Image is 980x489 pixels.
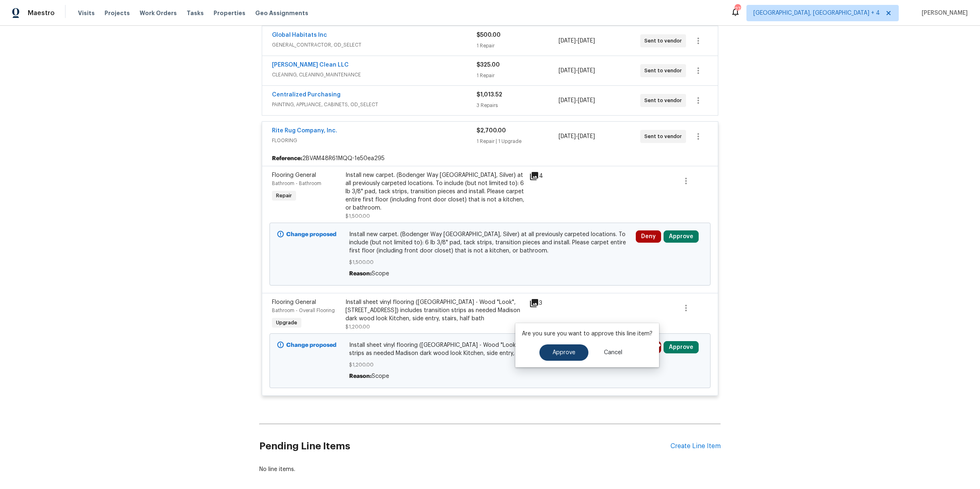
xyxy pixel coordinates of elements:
[559,132,595,141] span: -
[345,324,370,329] span: $1,200.00
[477,128,506,134] span: $2,700.00
[477,101,558,109] div: 3 Repairs
[552,350,575,356] span: Approve
[578,68,595,74] span: [DATE]
[78,9,95,17] span: Visits
[349,341,631,357] span: Install sheet vinyl flooring ([GEOGRAPHIC_DATA] - Wood "Look", [STREET_ADDRESS]) includes transit...
[345,171,524,212] div: Install new carpet. (Bodenger Way [GEOGRAPHIC_DATA], Silver) at all previously carpeted locations...
[578,134,595,139] span: [DATE]
[477,71,558,80] div: 1 Repair
[255,9,308,17] span: Geo Assignments
[670,442,721,450] div: Create Line Item
[477,92,502,98] span: $1,013.52
[272,181,321,186] span: Bathroom - Bathroom
[918,9,968,17] span: [PERSON_NAME]
[272,128,337,134] a: Rite Rug Company, Inc.
[522,330,653,338] p: Are you sure you want to approve this line item?
[753,9,880,17] span: [GEOGRAPHIC_DATA], [GEOGRAPHIC_DATA] + 4
[735,5,740,13] div: 27
[559,96,595,105] span: -
[345,298,524,323] div: Install sheet vinyl flooring ([GEOGRAPHIC_DATA] - Wood "Look", [STREET_ADDRESS]) includes transit...
[349,373,372,379] span: Reason:
[272,92,341,98] a: Centralized Purchasing
[272,32,327,38] a: Global Habitats Inc
[272,308,335,313] span: Bathroom - Overall Flooring
[273,192,295,200] span: Repair
[272,172,316,178] span: Flooring General
[272,62,349,68] a: [PERSON_NAME] Clean LLC
[262,151,718,166] div: 2BVAM48R61MQQ-1e50ea295
[636,230,661,243] button: Deny
[559,134,576,139] span: [DATE]
[286,342,336,348] b: Change proposed
[140,9,177,17] span: Work Orders
[477,137,558,145] div: 1 Repair | 1 Upgrade
[644,96,685,105] span: Sent to vendor
[28,9,55,17] span: Maestro
[214,9,245,17] span: Properties
[559,38,576,44] span: [DATE]
[477,62,500,68] span: $325.00
[372,271,389,277] span: Scope
[187,10,204,16] span: Tasks
[272,41,477,49] span: GENERAL_CONTRACTOR, OD_SELECT
[578,98,595,103] span: [DATE]
[259,427,670,465] h2: Pending Line Items
[272,136,477,145] span: FLOORING
[604,350,622,356] span: Cancel
[578,38,595,44] span: [DATE]
[664,341,699,353] button: Approve
[345,214,370,219] span: $1,500.00
[349,271,372,277] span: Reason:
[559,67,595,75] span: -
[272,154,302,163] b: Reference:
[559,68,576,74] span: [DATE]
[477,42,558,50] div: 1 Repair
[591,344,635,361] button: Cancel
[286,232,336,237] b: Change proposed
[272,71,477,79] span: CLEANING, CLEANING_MAINTENANCE
[644,67,685,75] span: Sent to vendor
[349,258,631,266] span: $1,500.00
[259,465,721,473] div: No line items.
[349,230,631,255] span: Install new carpet. (Bodenger Way [GEOGRAPHIC_DATA], Silver) at all previously carpeted locations...
[372,373,389,379] span: Scope
[664,230,699,243] button: Approve
[349,361,631,369] span: $1,200.00
[477,32,501,38] span: $500.00
[529,298,561,308] div: 3
[273,319,301,327] span: Upgrade
[272,100,477,109] span: PAINTING, APPLIANCE, CABINETS, OD_SELECT
[559,98,576,103] span: [DATE]
[105,9,130,17] span: Projects
[644,37,685,45] span: Sent to vendor
[644,132,685,141] span: Sent to vendor
[529,171,561,181] div: 4
[539,344,588,361] button: Approve
[559,37,595,45] span: -
[272,299,316,305] span: Flooring General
